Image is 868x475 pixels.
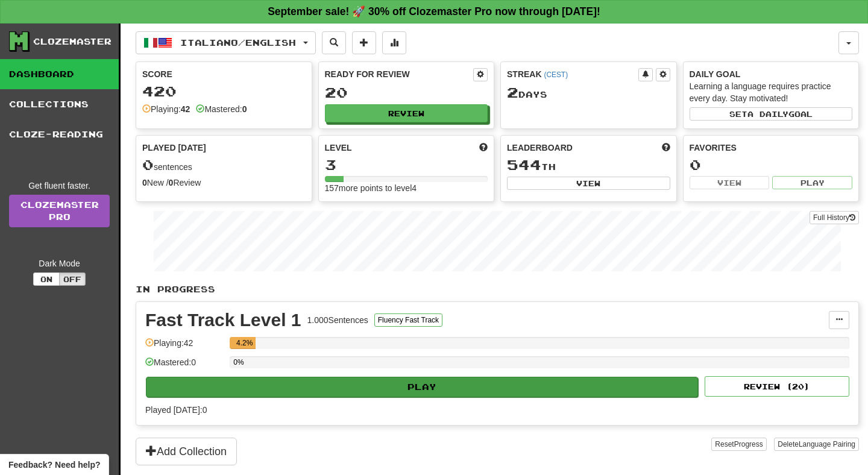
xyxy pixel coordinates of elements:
[145,311,301,329] div: Fast Track Level 1
[196,103,247,115] div: Mastered:
[242,104,247,114] strong: 0
[9,180,110,192] div: Get fluent faster.
[799,440,855,448] span: Language Pairing
[181,104,190,114] strong: 42
[142,103,190,115] div: Playing:
[142,84,306,99] div: 420
[662,142,670,154] span: This week in points, UTC
[33,272,60,286] button: On
[507,68,638,80] div: Streak
[507,142,573,154] span: Leaderboard
[142,177,306,189] div: New / Review
[774,438,859,451] button: DeleteLanguage Pairing
[9,257,110,269] div: Dark Mode
[479,142,488,154] span: Score more points to level up
[146,377,698,397] button: Play
[544,71,568,79] a: (CEST)
[507,156,541,173] span: 544
[734,440,763,448] span: Progress
[180,37,296,48] span: Italiano / English
[690,142,853,154] div: Favorites
[507,177,670,190] button: View
[352,31,376,54] button: Add sentence to collection
[33,36,112,48] div: Clozemaster
[747,110,788,118] span: a daily
[145,356,224,376] div: Mastered: 0
[772,176,852,189] button: Play
[145,405,207,415] span: Played [DATE]: 0
[507,84,518,101] span: 2
[325,157,488,172] div: 3
[145,337,224,357] div: Playing: 42
[507,157,670,173] div: th
[8,459,100,471] span: Open feedback widget
[268,5,600,17] strong: September sale! 🚀 30% off Clozemaster Pro now through [DATE]!
[325,68,474,80] div: Ready for Review
[705,376,849,397] button: Review (20)
[325,104,488,122] button: Review
[810,211,859,224] button: Full History
[136,438,237,465] button: Add Collection
[325,182,488,194] div: 157 more points to level 4
[690,176,770,189] button: View
[142,68,306,80] div: Score
[142,156,154,173] span: 0
[325,142,352,154] span: Level
[142,178,147,187] strong: 0
[690,68,853,80] div: Daily Goal
[374,313,442,327] button: Fluency Fast Track
[690,157,853,172] div: 0
[142,142,206,154] span: Played [DATE]
[322,31,346,54] button: Search sentences
[711,438,766,451] button: ResetProgress
[307,314,368,326] div: 1.000 Sentences
[59,272,86,286] button: Off
[136,31,316,54] button: Italiano/English
[382,31,406,54] button: More stats
[325,85,488,100] div: 20
[690,80,853,104] div: Learning a language requires practice every day. Stay motivated!
[142,157,306,173] div: sentences
[233,337,256,349] div: 4.2%
[136,283,859,295] p: In Progress
[9,195,110,227] a: ClozemasterPro
[690,107,853,121] button: Seta dailygoal
[169,178,174,187] strong: 0
[507,85,670,101] div: Day s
